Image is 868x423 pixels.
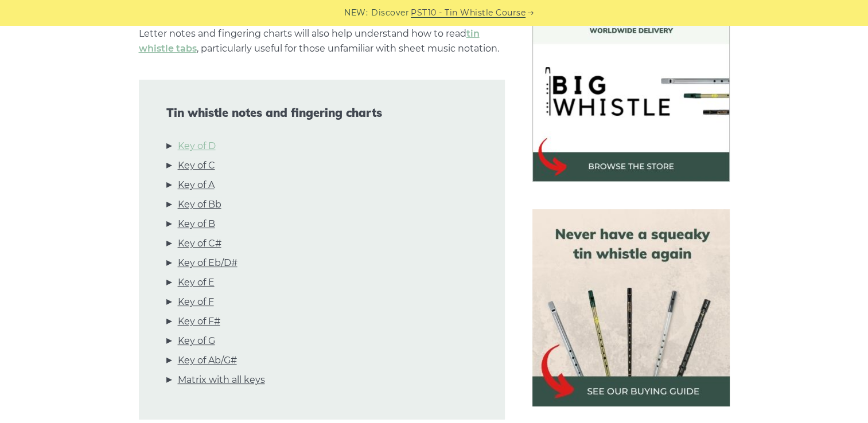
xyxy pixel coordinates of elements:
[532,209,730,406] img: tin whistle buying guide
[178,275,215,290] a: Key of E
[178,158,215,173] a: Key of C
[371,6,409,19] span: Discover
[166,106,477,120] span: Tin whistle notes and fingering charts
[178,236,221,251] a: Key of C#
[178,295,214,310] a: Key of F
[178,217,215,232] a: Key of B
[178,178,215,193] a: Key of A
[178,334,215,348] a: Key of G
[178,353,237,368] a: Key of Ab/G#
[178,314,220,329] a: Key of F#
[178,139,216,154] a: Key of D
[178,373,265,387] a: Matrix with all keys
[344,6,368,19] span: NEW:
[411,6,526,19] a: PST10 - Tin Whistle Course
[178,197,221,212] a: Key of Bb
[178,256,238,271] a: Key of Eb/D#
